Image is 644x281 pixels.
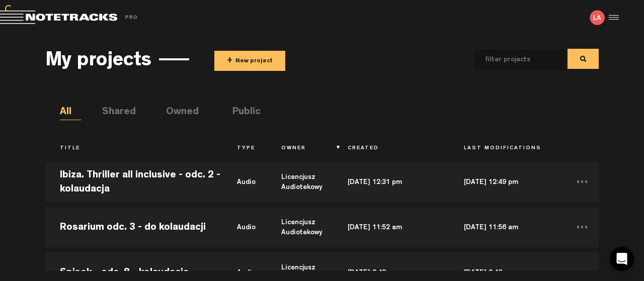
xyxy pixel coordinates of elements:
td: ... [566,159,599,205]
td: audio [222,159,267,205]
td: Ibiza. Thriller all inclusive - odc. 2 - kolaudacja [45,159,222,205]
th: Title [45,140,222,157]
td: ... [566,205,599,250]
div: Open Intercom Messenger [610,247,634,271]
td: Licencjusz Audiotekowy [267,205,333,250]
td: [DATE] 11:52 am [333,205,449,250]
li: Public [232,105,254,120]
th: Type [222,140,267,157]
th: Created [333,140,449,157]
td: [DATE] 12:49 pm [449,159,566,205]
img: letters [590,10,605,25]
li: All [60,105,81,120]
th: Owner [267,140,333,157]
td: [DATE] 12:31 pm [333,159,449,205]
span: + [227,55,232,67]
td: [DATE] 11:56 am [449,205,566,250]
li: Owned [166,105,187,120]
th: Last Modifications [449,140,566,157]
input: filter projects [475,49,549,70]
h3: My projects [45,51,151,73]
li: Shared [102,105,123,120]
td: audio [222,205,267,250]
td: Licencjusz Audiotekowy [267,159,333,205]
td: Rosarium odc. 3 - do kolaudacji [45,205,222,250]
button: +New project [214,51,285,71]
